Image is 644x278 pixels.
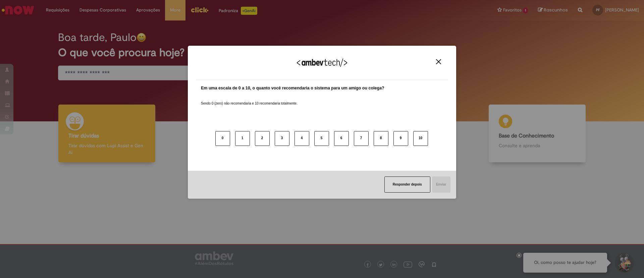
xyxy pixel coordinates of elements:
button: 6 [334,131,349,146]
label: Sendo 0 (zero) não recomendaria e 10 recomendaria totalmente. [201,93,298,106]
button: 0 [215,131,230,146]
button: 3 [275,131,289,146]
button: 2 [255,131,270,146]
img: Logo Ambevtech [297,58,347,67]
button: 5 [314,131,329,146]
label: Em uma escala de 0 a 10, o quanto você recomendaria o sistema para um amigo ou colega? [201,85,384,91]
button: 10 [413,131,428,146]
button: 4 [294,131,309,146]
img: Close [436,59,441,64]
button: 9 [393,131,408,146]
button: 1 [235,131,250,146]
button: 8 [374,131,388,146]
button: Responder depois [384,176,430,193]
button: 7 [354,131,369,146]
button: Close [434,59,443,65]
